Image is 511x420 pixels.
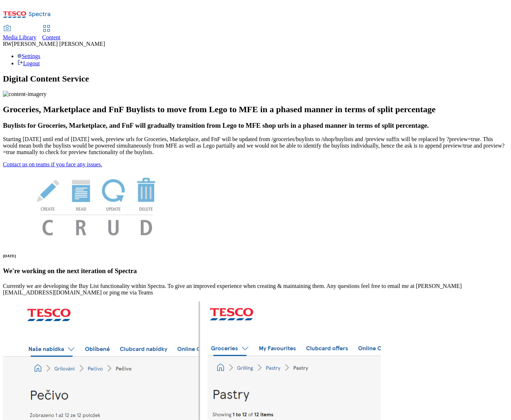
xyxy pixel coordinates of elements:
[3,136,508,156] p: Starting [DATE] until end of [DATE] week, preview urls for Groceries, Marketplace, and FnF will b...
[3,122,508,130] h3: Buylists for Groceries, Marketplace, and FnF will gradually transition from Lego to MFE shop urls...
[3,105,508,114] h2: Groceries, Marketplace and FnF Buylists to move from Lego to MFE in a phased manner in terms of s...
[3,41,12,47] span: RW
[3,254,508,258] h6: [DATE]
[3,168,191,243] img: News Image
[17,60,40,66] a: Logout
[3,26,36,41] a: Media Library
[42,34,61,40] span: Content
[3,283,508,296] p: Currently we are developing the Buy List functionality within Spectra. To give an improved experi...
[3,91,47,97] img: content-imagery
[12,41,105,47] span: [PERSON_NAME] [PERSON_NAME]
[3,267,508,275] h3: We're working on the next iteration of Spectra
[17,53,40,59] a: Settings
[3,161,102,167] a: Contact us on teams if you face any issues.
[42,26,61,41] a: Content
[3,74,508,84] h1: Digital Content Service
[3,34,36,40] span: Media Library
